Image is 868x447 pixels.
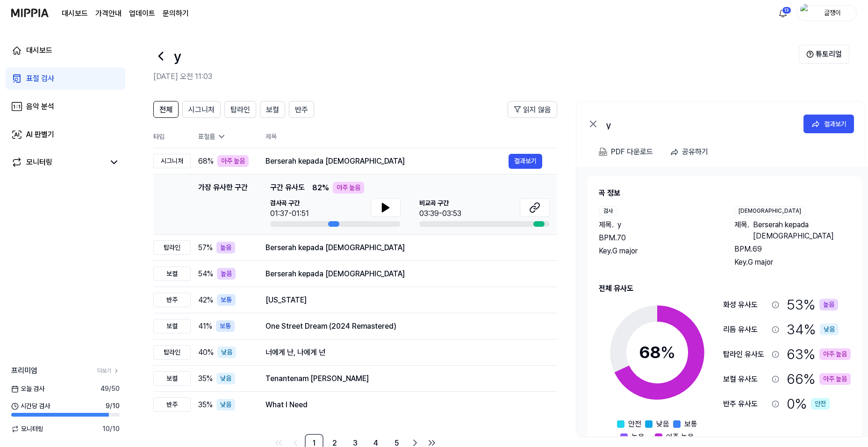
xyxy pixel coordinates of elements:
[153,71,799,82] h2: [DATE] 오전 11:03
[26,45,52,56] div: 대시보드
[723,324,768,335] div: 리듬 유사도
[787,393,830,414] div: 0 %
[787,294,838,315] div: 53 %
[806,50,814,58] img: Help
[26,101,54,112] div: 음악 분석
[217,155,249,167] div: 아주 높음
[159,104,172,115] span: 전체
[508,101,557,118] button: 읽지 않음
[723,299,768,310] div: 화성 유사도
[182,101,221,118] button: 시그니처
[523,104,551,115] span: 읽지 않음
[803,115,854,133] button: 결과보기
[509,154,542,169] button: 결과보기
[265,156,509,167] div: Berserah kepada [DEMOGRAPHIC_DATA]
[666,143,716,161] button: 공유하기
[265,373,542,384] div: Tenantenam [PERSON_NAME]
[216,242,235,253] div: 높음
[26,73,54,84] div: 표절 검사
[198,399,213,411] span: 35 %
[295,104,308,115] span: 반주
[628,418,641,430] span: 안전
[198,182,248,227] div: 가장 유사한 구간
[188,104,215,115] span: 시그니처
[799,45,849,64] button: 튜토리얼
[270,198,309,208] span: 검사곡 구간
[224,101,256,118] button: 탑라인
[599,148,607,156] img: PDF Download
[312,182,329,194] span: 82 %
[102,424,120,434] span: 10 / 10
[198,268,213,280] span: 54 %
[153,397,191,412] div: 반주
[198,242,213,253] span: 57 %
[11,365,37,376] span: 프리미엄
[617,219,621,231] span: y
[11,424,43,434] span: 모니터링
[266,104,279,115] span: 보컬
[260,101,285,118] button: 보컬
[682,146,708,158] div: 공유하기
[787,344,851,365] div: 63 %
[819,348,851,360] div: 아주 높음
[265,399,542,411] div: What I Need
[599,219,614,231] span: 제목 .
[723,398,768,410] div: 반주 유사도
[230,104,250,115] span: 탑라인
[819,373,851,385] div: 아주 높음
[811,398,830,410] div: 안전
[787,319,839,340] div: 34 %
[265,321,542,332] div: One Street Dream (2024 Remastered)
[775,6,790,21] button: 알림13
[217,268,236,280] div: 높음
[198,347,214,358] span: 40 %
[153,371,191,386] div: 보컬
[265,125,557,148] th: 제목
[734,206,805,216] div: [DEMOGRAPHIC_DATA]
[198,295,213,306] span: 42 %
[198,132,251,142] div: 표절률
[217,294,236,306] div: 보통
[819,299,838,310] div: 높음
[97,367,120,375] a: 더보기
[824,119,846,129] div: 결과보기
[26,129,54,140] div: AI 판별기
[198,321,212,332] span: 41 %
[734,244,851,255] div: BPM. 69
[597,143,655,161] button: PDF 다운로드
[163,8,189,19] a: 문의하기
[6,39,125,62] a: 대시보드
[95,8,122,19] button: 가격안내
[129,8,155,19] a: 업데이트
[6,95,125,118] a: 음악 분석
[198,373,213,384] span: 35 %
[153,240,191,255] div: 탑라인
[265,295,542,306] div: [US_STATE]
[100,384,120,394] span: 49 / 50
[800,4,811,22] img: profile
[734,257,851,268] div: Key. G major
[26,157,52,168] div: 모니터링
[11,384,44,394] span: 오늘 검사
[153,267,191,281] div: 보컬
[153,293,191,307] div: 반주
[265,242,542,253] div: Berserah kepada [DEMOGRAPHIC_DATA]
[11,401,50,411] span: 시간당 검사
[631,432,645,443] span: 높음
[599,245,716,257] div: Key. G major
[333,182,364,194] div: 아주 높음
[106,401,120,411] span: 9 / 10
[656,418,669,430] span: 낮음
[265,268,542,280] div: Berserah kepada [DEMOGRAPHIC_DATA]
[814,7,851,18] div: 글쟁이
[599,206,617,216] div: 검사
[216,373,235,384] div: 낮음
[419,198,461,208] span: 비교곡 구간
[723,349,768,360] div: 탑라인 유사도
[198,156,214,167] span: 68 %
[153,319,191,333] div: 보컬
[599,283,851,294] h2: 전체 유사도
[174,46,181,67] h1: y
[787,368,851,389] div: 66 %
